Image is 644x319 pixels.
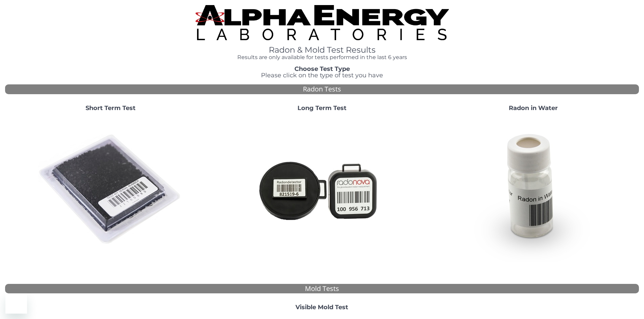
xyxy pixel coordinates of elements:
iframe: Button to launch messaging window [5,292,27,314]
img: Radtrak2vsRadtrak3.jpg [249,117,395,262]
h1: Radon & Mold Test Results [195,46,449,54]
strong: Short Term Test [86,104,136,112]
div: Radon Tests [5,84,639,94]
strong: Visible Mold Test [295,303,348,311]
span: Please click on the type of test you have [261,72,383,79]
h4: Results are only available for tests performed in the last 6 years [195,54,449,60]
strong: Choose Test Type [294,65,350,73]
strong: Radon in Water [509,104,558,112]
strong: Long Term Test [297,104,347,112]
div: Mold Tests [5,284,639,294]
img: RadoninWater.jpg [460,117,606,262]
img: ShortTerm.jpg [38,117,183,262]
img: TightCrop.jpg [195,5,449,40]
